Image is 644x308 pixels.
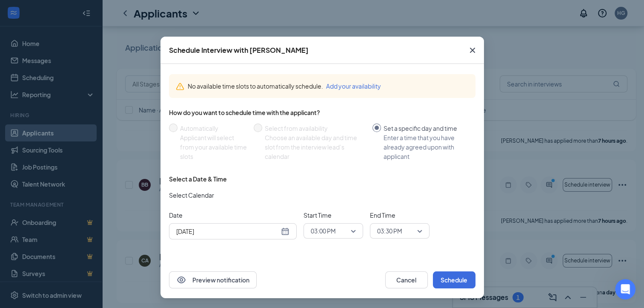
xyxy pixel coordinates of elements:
div: Schedule Interview with [PERSON_NAME] [169,46,309,55]
span: Start Time [303,210,363,220]
div: How do you want to schedule time with the applicant? [169,108,475,117]
span: Select Calendar [169,190,214,200]
svg: Eye [176,275,186,285]
div: Select a Date & Time [169,175,227,183]
div: Set a specific day and time [384,124,469,133]
button: Cancel [385,271,428,288]
div: Applicant will select from your available time slots [180,133,247,161]
iframe: Intercom live chat [615,279,635,299]
div: No available time slots to automatically schedule. [188,81,469,91]
span: End Time [370,210,429,220]
span: 03:30 PM [377,225,402,237]
span: 03:00 PM [311,225,336,237]
div: Choose an available day and time slot from the interview lead’s calendar [265,133,366,161]
div: Select from availability [265,124,366,133]
div: Automatically [180,124,247,133]
button: Add your availability [326,81,381,91]
button: Schedule [433,271,475,288]
div: Enter a time that you have already agreed upon with applicant [384,133,469,161]
span: Date [169,210,297,220]
input: Oct 15, 2025 [176,227,279,236]
svg: Warning [176,82,184,91]
button: EyePreview notification [169,271,257,288]
button: Close [461,37,484,64]
svg: Cross [467,45,478,55]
